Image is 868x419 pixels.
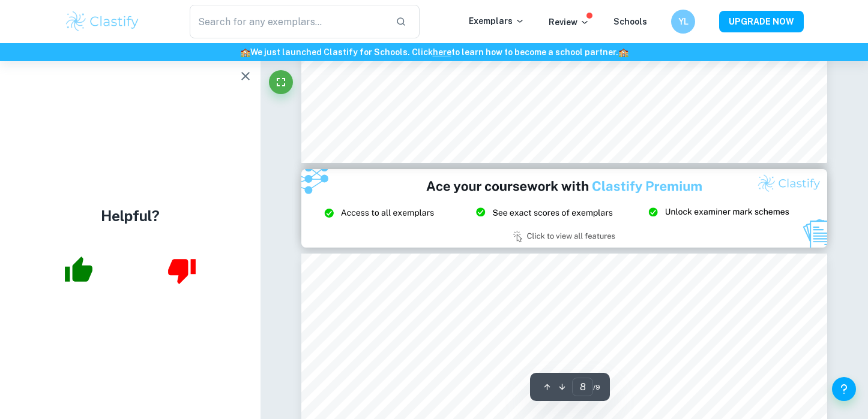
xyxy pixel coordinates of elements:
h4: Helpful? [101,205,160,227]
span: 🏫 [618,47,628,57]
a: here [433,47,451,57]
button: YL [671,10,695,34]
button: Fullscreen [269,70,293,94]
h6: We just launched Clastify for Schools. Click to learn how to become a school partner. [2,46,866,59]
span: 🏫 [240,47,250,57]
img: Clastify logo [64,10,140,34]
input: Search for any exemplars... [190,5,386,38]
img: Ad [301,169,828,248]
button: UPGRADE NOW [719,11,804,32]
a: Schools [613,17,647,26]
button: Help and Feedback [832,377,856,401]
p: Exemplars [469,14,525,28]
span: / 9 [593,382,600,393]
h6: YL [677,15,690,28]
p: Review [549,16,589,29]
